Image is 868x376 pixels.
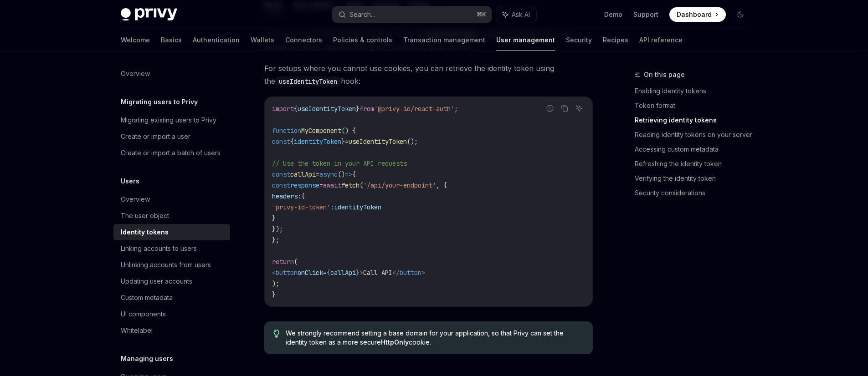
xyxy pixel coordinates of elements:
[733,7,748,22] button: Toggle dark mode
[635,84,755,98] a: Enabling identity tokens
[603,29,628,51] a: Recipes
[285,29,322,51] a: Connectors
[264,62,593,87] span: For setups where you cannot use cookies, you can retrieve the identity token using the hook:
[121,176,139,187] h5: Users
[323,181,341,189] span: await
[193,29,240,51] a: Authentication
[319,181,323,189] span: =
[477,11,486,18] span: ⌘ K
[276,269,298,277] span: button
[341,127,356,135] span: () {
[573,102,585,114] button: Ask AI
[360,269,363,277] span: >
[161,29,182,51] a: Basics
[251,29,274,51] a: Wallets
[121,259,211,270] div: Unlinking accounts from users
[272,105,294,113] span: import
[272,192,301,200] span: headers:
[272,159,407,168] span: // Use the token in your API requests
[341,137,345,146] span: }
[316,170,319,178] span: =
[113,128,230,145] a: Create or import a user
[113,208,230,224] a: The user object
[272,290,276,299] span: }
[352,170,356,178] span: {
[121,276,192,287] div: Updating user accounts
[363,181,436,189] span: '/api/your-endpoint'
[301,127,341,135] span: MyComponent
[290,137,294,146] span: {
[113,273,230,290] a: Updating user accounts
[121,210,169,221] div: The user object
[345,137,349,146] span: =
[635,157,755,171] a: Refreshing the identity token
[407,137,418,146] span: ();
[496,6,536,23] button: Ask AI
[286,329,583,347] span: We strongly recommend setting a base domain for your application, so that Privy can set the ident...
[275,76,341,86] code: useIdentityToken
[330,269,356,277] span: callApi
[272,214,276,222] span: }
[113,191,230,208] a: Overview
[294,105,298,113] span: {
[635,127,755,142] a: Reading identity tokens on your server
[454,105,458,113] span: ;
[356,269,360,277] span: }
[113,145,230,161] a: Create or import a batch of users
[323,269,327,277] span: =
[360,181,363,189] span: (
[669,7,726,22] a: Dashboard
[332,6,492,23] button: Search...⌘K
[121,115,216,126] div: Migrating existing users to Privy
[113,112,230,128] a: Migrating existing users to Privy
[121,97,198,107] h5: Migrating users to Privy
[121,243,197,254] div: Linking accounts to users
[644,69,685,80] span: On this page
[356,105,360,113] span: }
[345,170,352,178] span: =>
[333,29,392,51] a: Policies & controls
[272,203,330,211] span: 'privy-id-token'
[272,137,290,146] span: const
[121,227,169,238] div: Identity tokens
[392,269,400,277] span: </
[363,269,392,277] span: Call API
[341,181,360,189] span: fetch
[635,113,755,127] a: Retrieving identity tokens
[113,290,230,306] a: Custom metadata
[349,9,375,20] div: Search...
[298,105,356,113] span: useIdentityToken
[374,105,454,113] span: '@privy-io/react-auth'
[294,258,298,266] span: (
[635,171,755,186] a: Verifying the identity token
[635,142,755,157] a: Accessing custom metadata
[113,257,230,273] a: Unlinking accounts from users
[272,236,279,244] span: };
[635,98,755,113] a: Token format
[403,29,485,51] a: Transaction management
[512,10,530,19] span: Ask AI
[121,29,150,51] a: Welcome
[639,29,683,51] a: API reference
[327,269,330,277] span: {
[121,325,153,336] div: Whitelabel
[360,105,374,113] span: from
[566,29,592,51] a: Security
[381,338,409,346] strong: HttpOnly
[272,269,276,277] span: <
[121,309,166,320] div: UI components
[272,170,290,178] span: const
[121,147,221,158] div: Create or import a batch of users
[290,181,319,189] span: response
[290,170,316,178] span: callApi
[272,127,301,135] span: function
[436,181,447,189] span: , {
[301,192,305,200] span: {
[544,102,556,114] button: Report incorrect code
[677,10,712,19] span: Dashboard
[319,170,338,178] span: async
[559,102,570,114] button: Copy the contents from the code block
[294,137,341,146] span: identityToken
[349,137,407,146] span: useIdentityToken
[121,8,177,21] img: dark logo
